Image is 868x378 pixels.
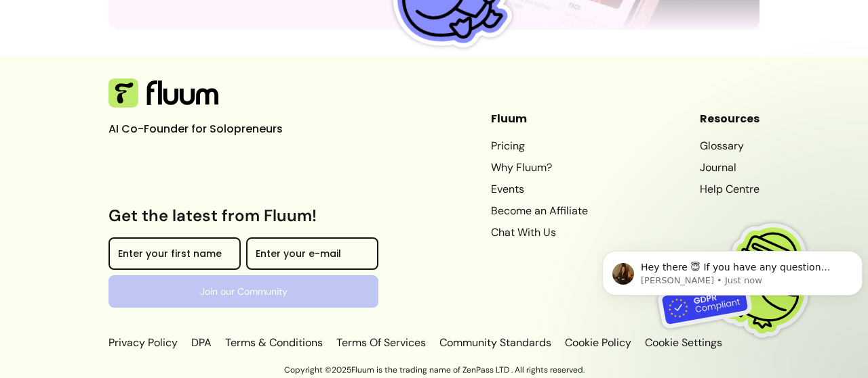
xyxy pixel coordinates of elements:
a: Journal [700,160,759,176]
a: Glossary [700,138,759,154]
a: Community Standards [437,335,554,351]
input: Enter your first name [118,250,231,263]
a: DPA [189,335,214,351]
p: AI Co-Founder for Solopreneurs [108,121,312,137]
a: Privacy Policy [108,335,180,351]
a: Pricing [491,138,588,154]
img: Fluum Logo [108,78,218,108]
a: Terms & Conditions [222,335,325,351]
h3: Get the latest from Fluum! [108,205,378,227]
a: Events [491,181,588,197]
header: Resources [700,111,759,127]
a: Why Fluum? [491,160,588,176]
a: Chat With Us [491,225,588,241]
a: Terms Of Services [334,335,429,351]
a: Become an Affiliate [491,203,588,219]
a: Help Centre [700,181,759,197]
header: Fluum [491,111,588,127]
iframe: Intercom notifications message [597,222,868,371]
input: Enter your e-mail [256,250,369,263]
img: Fluum is GDPR compliant [658,195,827,364]
a: Cookie Policy [562,335,634,351]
